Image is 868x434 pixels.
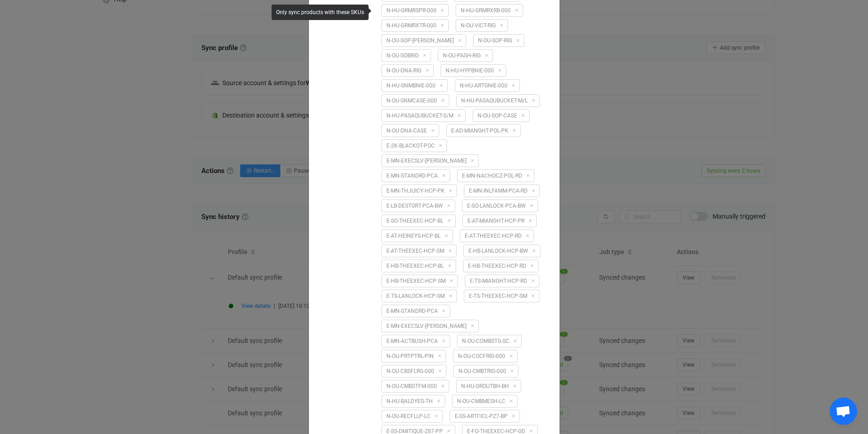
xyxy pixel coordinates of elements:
span: N-OU-SNMCASE-000 [381,94,449,107]
span: N-HU-SNMBNIE-000 [381,79,448,92]
span: N-OU-DNA-RIG [381,64,434,77]
span: N-HU-HYPBNIE-000 [441,64,506,77]
span: N-HU-ARTGNIE-000 [455,79,520,92]
span: N-OU-DNA-CASE [381,124,439,137]
span: N-HU-PASAQUBUCKET-M/L [456,94,540,107]
span: N-OU-SOP-[PERSON_NAME] [381,34,466,47]
div: Open chat [830,398,857,425]
span: N-OU-SOP-RIG [473,34,524,47]
span: N-HU-PASAQUBUCKET-S/M [381,109,466,122]
span: E-AD-MIANGHT-POL-PK [446,124,521,137]
span: N-OU-SOBRIG [381,49,431,62]
span: N-OU-SOP-CASE [473,109,529,122]
div: Only sync products with these SKUs [272,5,369,20]
span: N-OU-PASH-RIG [438,49,493,62]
